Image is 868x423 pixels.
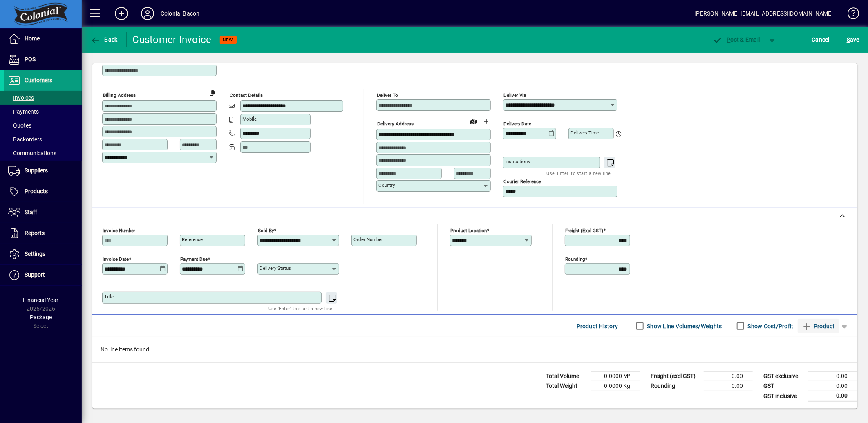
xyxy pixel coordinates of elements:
span: Financial Year [23,297,59,303]
td: GST inclusive [759,391,808,401]
span: Backorders [8,136,42,143]
mat-label: Reference [182,237,203,242]
a: Reports [4,223,82,244]
td: Rounding [647,381,704,391]
span: Home [25,35,40,42]
label: Show Cost/Profit [746,322,794,330]
span: Reports [25,230,45,236]
span: Package [30,314,52,320]
mat-label: Freight (excl GST) [565,228,603,233]
mat-label: Delivery date [503,121,531,127]
mat-label: Invoice date [103,256,129,262]
span: Support [25,271,45,278]
td: 0.00 [808,381,857,391]
mat-label: Mobile [242,116,257,122]
a: Products [4,181,82,202]
td: 0.00 [704,372,753,381]
span: ost & Email [713,36,760,43]
a: Settings [4,244,82,264]
td: 0.00 [808,391,857,401]
mat-label: Delivery time [570,130,599,136]
button: Product History [573,319,622,333]
td: Total Volume [542,372,591,381]
a: Home [4,29,82,49]
mat-hint: Use 'Enter' to start a new line [268,304,333,313]
button: Add [108,6,134,21]
a: Quotes [4,119,82,132]
button: Copy to Delivery address [206,86,219,99]
td: GST [759,381,808,391]
td: 0.0000 Kg [591,381,640,391]
span: POS [25,56,36,63]
button: Save [845,32,861,47]
td: Freight (excl GST) [647,372,704,381]
td: GST exclusive [759,372,808,381]
mat-label: Title [104,294,114,300]
mat-label: Product location [450,228,487,233]
mat-label: Courier Reference [503,179,541,184]
a: POS [4,49,82,70]
span: Staff [25,209,37,215]
mat-hint: Use 'Enter' to start a new line [547,168,611,178]
span: Settings [25,251,45,257]
mat-label: Delivery status [260,265,291,271]
div: Colonial Bacon [161,7,199,20]
mat-label: Invoice number [103,228,135,233]
a: Communications [4,146,82,160]
td: Total Weight [542,381,591,391]
mat-label: Instructions [505,159,530,164]
span: Invoices [8,94,34,101]
div: Customer Invoice [133,33,212,46]
mat-label: Deliver To [377,92,398,98]
span: Payments [8,108,39,115]
td: 0.0000 M³ [591,372,640,381]
span: Communications [8,150,56,157]
div: No line items found [92,337,857,362]
span: Quotes [8,122,31,129]
button: Choose address [480,115,493,128]
span: Product History [577,320,618,333]
mat-label: Rounding [565,256,585,262]
button: Back [88,32,120,47]
span: Back [90,36,118,43]
span: P [727,36,731,43]
mat-label: Payment due [180,256,208,262]
span: ave [847,33,859,46]
a: Backorders [4,132,82,146]
app-page-header-button: Back [82,32,127,47]
button: Post & Email [709,32,764,47]
span: Cancel [812,33,830,46]
a: View on map [467,114,480,128]
label: Show Line Volumes/Weights [646,322,722,330]
td: 0.00 [704,381,753,391]
button: Cancel [810,32,832,47]
button: Product [798,319,839,333]
span: NEW [223,37,233,43]
mat-label: Deliver via [503,92,526,98]
button: Profile [134,6,161,21]
a: Staff [4,202,82,223]
a: Support [4,265,82,285]
span: Product [802,320,835,333]
mat-label: Sold by [258,228,274,233]
a: Payments [4,105,82,119]
a: Suppliers [4,161,82,181]
span: Customers [25,77,52,83]
span: Products [25,188,48,195]
td: 0.00 [808,372,857,381]
a: Knowledge Base [841,2,858,28]
span: S [847,36,850,43]
div: [PERSON_NAME] [EMAIL_ADDRESS][DOMAIN_NAME] [695,7,833,20]
mat-label: Country [378,182,395,188]
mat-label: Order number [353,237,383,242]
a: Invoices [4,91,82,105]
span: Suppliers [25,167,48,174]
